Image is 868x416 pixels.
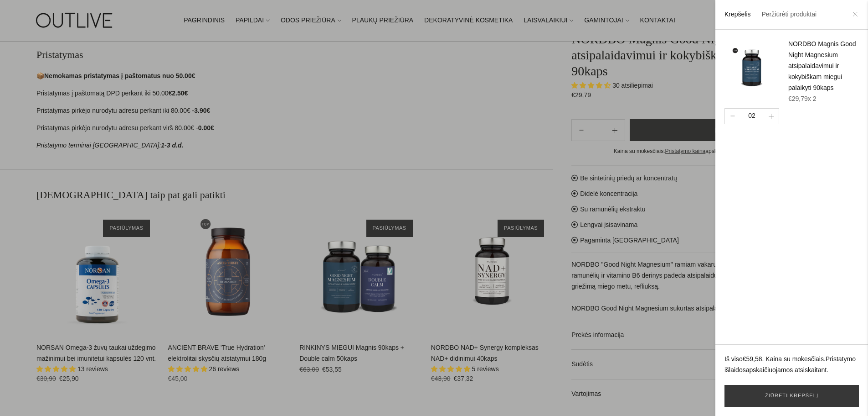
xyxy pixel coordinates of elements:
[743,355,762,363] span: €59,58
[808,95,817,102] span: x 2
[724,11,751,18] a: Krepšelis
[724,385,859,407] a: Žiūrėti krepšelį
[788,40,856,91] a: NORDBO Magnis Good Night Magnesium atsipalaidavimui ir kokybiškam miegui palaikyti 90kaps
[724,39,779,94] img: nordbo-goodnight-magnesium--outlive_1_3_200x.png
[724,355,856,374] a: Pristatymo išlaidos
[724,354,859,376] p: Iš viso . Kaina su mokesčiais. apskaičiuojamos atsiskaitant.
[761,11,817,18] a: Peržiūrėti produktai
[788,95,817,102] span: €29,79
[745,111,759,121] div: 02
